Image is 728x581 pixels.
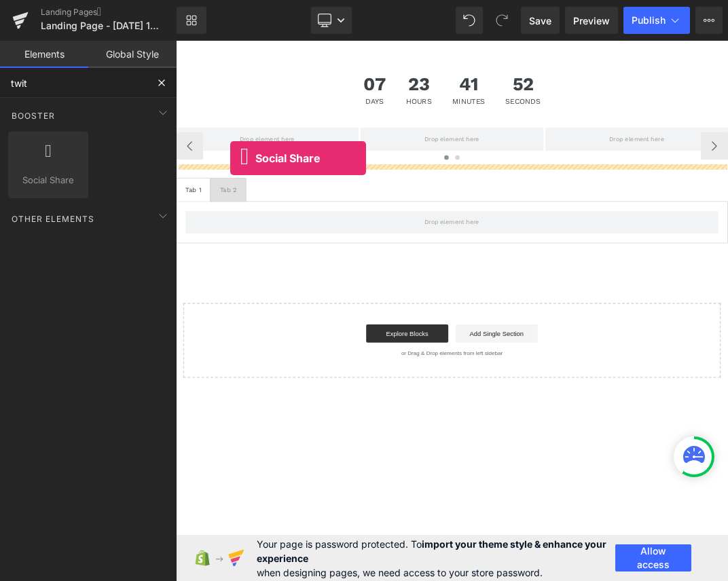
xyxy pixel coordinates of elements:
[41,7,177,18] a: Landing Pages
[10,109,56,122] span: Booster
[632,15,666,26] span: Publish
[565,7,618,34] a: Preview
[65,214,90,229] div: Tab 2
[41,20,160,31] span: Landing Page - [DATE] 10:39:28
[573,14,610,28] span: Preview
[279,51,312,85] span: 07
[615,544,691,571] button: Allow access
[491,85,543,96] span: Seconds
[14,214,37,229] div: Tab 1
[456,7,483,34] button: Undo
[491,51,543,85] span: 52
[177,7,206,34] a: New Library
[623,7,690,34] button: Publish
[10,212,96,225] span: Other Elements
[257,537,615,580] span: Your page is password protected. To when designing pages, we need access to your store password.
[416,422,539,449] a: Add Single Section
[412,85,460,96] span: Minutes
[412,51,460,85] span: 41
[88,41,177,68] a: Global Style
[695,7,723,34] button: More
[343,85,381,96] span: Hours
[12,173,84,187] span: Social Share
[529,14,551,28] span: Save
[343,51,381,85] span: 23
[283,422,405,449] a: Explore Blocks
[488,7,515,34] button: Redo
[257,538,606,564] strong: import your theme style & enhance your experience
[279,85,312,96] span: Days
